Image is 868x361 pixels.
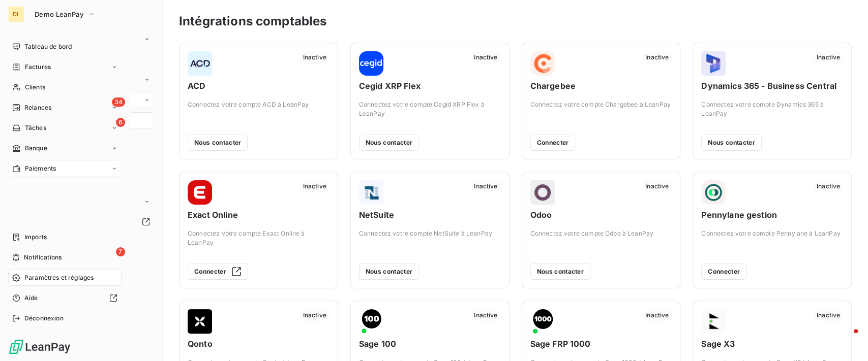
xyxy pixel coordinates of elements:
span: Factures [25,62,51,72]
span: Chargebee [530,80,672,92]
img: Chargebee logo [530,51,555,76]
button: Connecter [701,264,746,280]
span: Connectez votre compte NetSuite à LeanPay [359,229,501,238]
button: Nous contacter [530,264,590,280]
span: Inactive [642,180,672,192]
button: Nous contacter [359,135,419,151]
span: Connectez votre compte Pennylane à LeanPay [701,229,843,238]
span: Pennylane gestion [701,209,843,221]
span: Imports [24,233,47,242]
span: Inactive [814,180,843,192]
span: Connectez votre compte Exact Online à LeanPay [188,229,330,247]
span: Tâches [25,123,46,133]
span: Tableau de bord [24,42,72,51]
span: Cegid XRP Flex [359,80,501,92]
span: Notifications [24,253,62,262]
a: Aide [8,290,122,306]
span: Dynamics 365 - Business Central [701,80,843,92]
span: Qonto [188,338,330,350]
span: Inactive [814,51,843,63]
span: Connectez votre compte Dynamics 365 à LeanPay [701,100,843,118]
img: Sage FRP 1000 logo [530,309,555,334]
span: Inactive [471,51,500,63]
img: Logo LeanPay [8,339,71,355]
span: Demo LeanPay [35,10,83,18]
span: Inactive [642,309,672,321]
span: Inactive [471,180,500,192]
span: Inactive [300,309,330,321]
img: Odoo logo [530,180,555,205]
span: Sage FRP 1000 [530,338,672,350]
img: Dynamics 365 - Business Central logo [701,51,726,76]
span: Connectez votre compte Chargebee à LeanPay [530,100,672,109]
button: Connecter [530,135,576,151]
span: Odoo [530,209,672,221]
span: Inactive [642,51,672,63]
span: NetSuite [359,209,501,221]
span: Paiements [25,164,56,173]
span: 6 [116,118,125,127]
span: Sage 100 [359,338,501,350]
img: NetSuite logo [359,180,383,205]
button: Connecter [188,264,248,280]
img: Cegid XRP Flex logo [359,51,383,76]
iframe: Intercom live chat [833,326,858,351]
span: 7 [116,247,125,256]
button: Nous contacter [701,135,761,151]
span: Sage X3 [701,338,843,350]
span: Connectez votre compte ACD à LeanPay [188,100,330,109]
img: Sage X3 logo [701,309,726,334]
div: DL [8,6,24,22]
span: 34 [112,97,125,107]
span: Inactive [471,309,500,321]
img: Sage 100 logo [359,309,383,334]
span: ACD [188,80,330,92]
button: Nous contacter [359,264,419,280]
span: Connectez votre compte Cegid XRP Flex à LeanPay [359,100,501,118]
span: Inactive [300,51,330,63]
span: Déconnexion [24,314,64,323]
span: Exact Online [188,209,330,221]
img: Qonto logo [188,309,212,334]
img: Exact Online logo [188,180,212,205]
span: Inactive [814,309,843,321]
span: Aide [24,293,38,303]
h3: Intégrations comptables [179,12,326,30]
span: Relances [24,103,51,112]
span: Connectez votre compte Odoo à LeanPay [530,229,672,238]
span: Inactive [300,180,330,192]
img: ACD logo [188,51,212,76]
span: Paramètres et réglages [24,273,94,282]
span: Banque [25,144,47,153]
span: Clients [25,83,45,92]
button: Nous contacter [188,135,248,151]
img: Pennylane gestion logo [701,180,726,205]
